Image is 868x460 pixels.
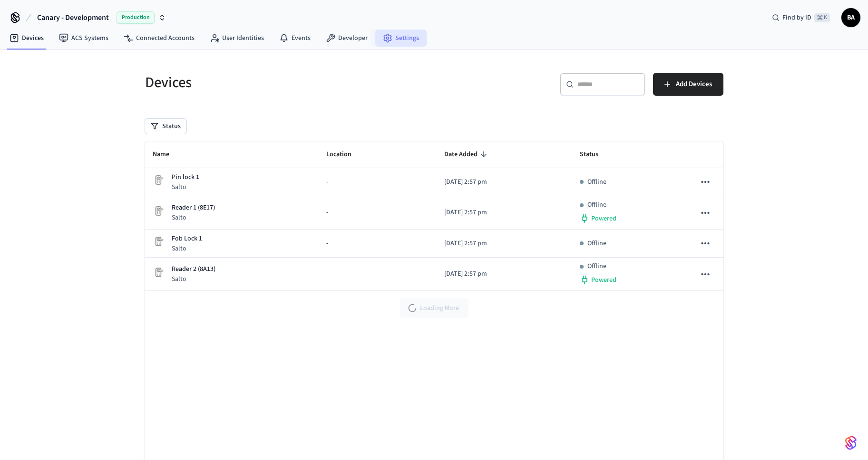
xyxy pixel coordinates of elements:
[172,234,202,244] p: Fob Lock 1
[326,269,328,279] span: -
[153,267,164,278] img: Placeholder Lock Image
[172,172,199,182] p: Pin lock 1
[444,208,565,218] p: [DATE] 2:57 pm
[326,208,328,218] span: -
[172,203,215,213] p: Reader 1 (8E17)
[153,147,182,162] span: Name
[2,30,51,47] a: Devices
[444,239,565,249] p: [DATE] 2:57 pm
[580,147,611,162] span: Status
[587,239,606,249] p: Offline
[116,30,202,47] a: Connected Accounts
[375,30,427,47] a: Settings
[591,275,616,285] span: Powered
[845,435,857,450] img: SeamLogoGradient.69752ec5.svg
[172,264,215,274] p: Reader 2 (8A13)
[841,8,860,27] button: BA
[117,11,155,24] span: Production
[202,30,272,47] a: User Identities
[145,119,186,134] button: Status
[444,147,490,162] span: Date Added
[145,141,723,291] table: sticky table
[272,30,318,47] a: Events
[842,9,859,26] span: BA
[145,73,429,92] h5: Devices
[326,239,328,249] span: -
[153,174,164,186] img: Placeholder Lock Image
[172,213,215,222] p: Salto
[153,236,164,247] img: Placeholder Lock Image
[37,12,109,23] span: Canary - Development
[326,147,364,162] span: Location
[51,30,116,47] a: ACS Systems
[587,200,606,210] p: Offline
[587,261,606,271] p: Offline
[653,73,723,96] button: Add Devices
[591,214,616,223] span: Powered
[587,177,606,187] p: Offline
[676,78,712,90] span: Add Devices
[318,30,375,47] a: Developer
[172,182,199,192] p: Salto
[172,244,202,253] p: Salto
[326,177,328,187] span: -
[172,274,215,284] p: Salto
[153,205,164,217] img: Placeholder Lock Image
[444,177,565,187] p: [DATE] 2:57 pm
[444,269,565,279] p: [DATE] 2:57 pm
[764,9,838,26] div: Find by ID⌘ K
[782,13,811,22] span: Find by ID
[814,13,830,22] span: ⌘ K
